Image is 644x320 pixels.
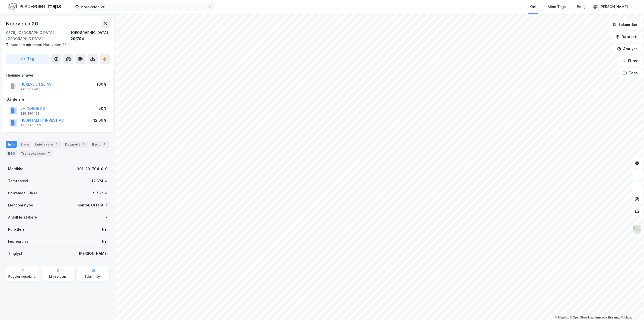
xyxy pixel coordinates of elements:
[63,141,88,148] div: Datasett
[595,316,620,319] a: Improve this map
[6,96,109,102] div: Gårdeiere
[8,238,28,244] div: Festegrunn
[81,142,86,147] div: 4
[611,32,642,42] button: Datasett
[49,275,67,279] div: Miljøstatus
[6,150,17,157] div: ESG
[613,44,642,54] button: Analyse
[6,72,109,78] div: Hjemmelshaver
[93,117,106,123] div: 12.09%
[99,105,106,112] div: 50%
[79,251,108,257] div: [PERSON_NAME]
[102,142,107,147] div: 8
[619,296,644,320] iframe: Chat Widget
[8,226,25,232] div: Punktleie
[79,3,208,11] input: Søk på adresse, matrikkel, gårdeiere, leietakere eller personer
[570,316,594,319] a: OpenStreetMap
[599,4,628,10] div: [PERSON_NAME]
[8,178,28,184] div: Tomteareal
[78,202,108,208] div: Kontor, Offentlig
[8,251,22,257] div: Tinglyst
[71,30,110,42] div: [GEOGRAPHIC_DATA], 29/794
[632,225,642,234] img: Z
[92,178,108,184] div: 12 874 ㎡
[6,42,106,48] div: Noreveien 28
[618,56,642,66] button: Filter
[6,20,39,28] div: Noreveien 26
[77,166,108,172] div: 301-29-794-0-0
[530,4,537,10] div: Kart
[555,316,569,319] a: Mapbox
[54,142,59,147] div: 7
[20,112,39,116] div: 829 350 122
[20,87,40,91] div: 990 351 465
[619,68,642,78] button: Tags
[97,81,106,87] div: 100%
[8,275,37,279] div: Reguleringsplaner
[19,150,53,157] div: Transaksjoner
[46,151,51,156] div: 7
[6,141,17,148] div: Info
[8,2,61,11] img: logo.f888ab2527a4732fd821a326f86c7f29.svg
[8,190,37,196] div: Bruksareal (BRA)
[8,166,24,172] div: Matrikkel
[93,190,108,196] div: 5 733 ㎡
[102,226,108,232] div: Nei
[85,275,102,279] div: Saksinnsyn
[6,54,49,64] button: Tag
[6,30,71,42] div: 0379, [GEOGRAPHIC_DATA], [GEOGRAPHIC_DATA]
[19,141,31,148] div: Eiere
[20,123,41,127] div: 985 096 546
[102,238,108,244] div: Nei
[8,202,33,208] div: Eiendomstype
[608,20,642,30] button: Bokmerker
[105,214,108,220] div: 7
[8,214,37,220] div: Antall leietakere
[33,141,61,148] div: Leietakere
[6,43,43,47] span: Tilhørende adresser:
[90,141,109,148] div: Bygg
[548,4,566,10] div: Mine Tags
[577,4,586,10] div: Bolig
